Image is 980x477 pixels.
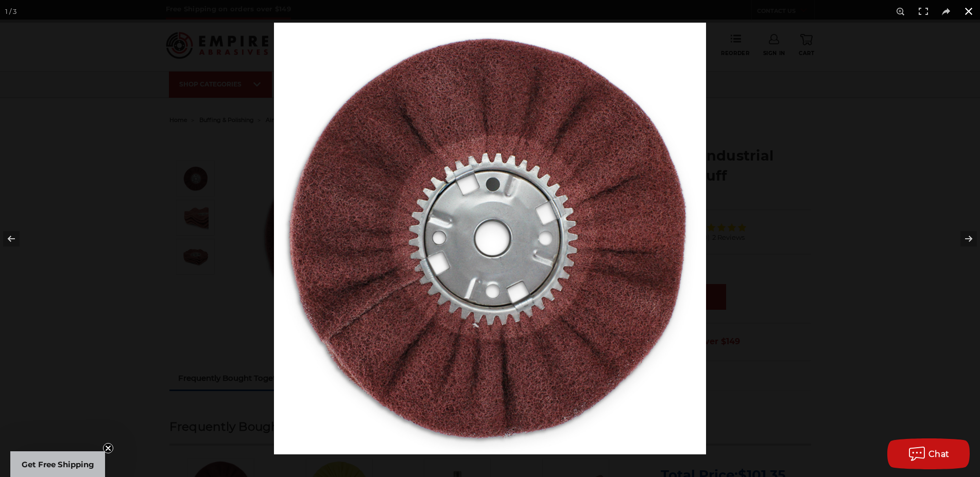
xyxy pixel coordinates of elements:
[103,443,113,453] button: Close teaser
[929,449,950,459] span: Chat
[274,23,706,454] img: 14_x_5_x_1.25_Satin_Airway_Buff__85207.1634579679.jpg
[887,438,970,469] button: Chat
[10,451,105,477] div: Get Free ShippingClose teaser
[22,460,94,469] span: Get Free Shipping
[944,213,980,264] button: Next (arrow right)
